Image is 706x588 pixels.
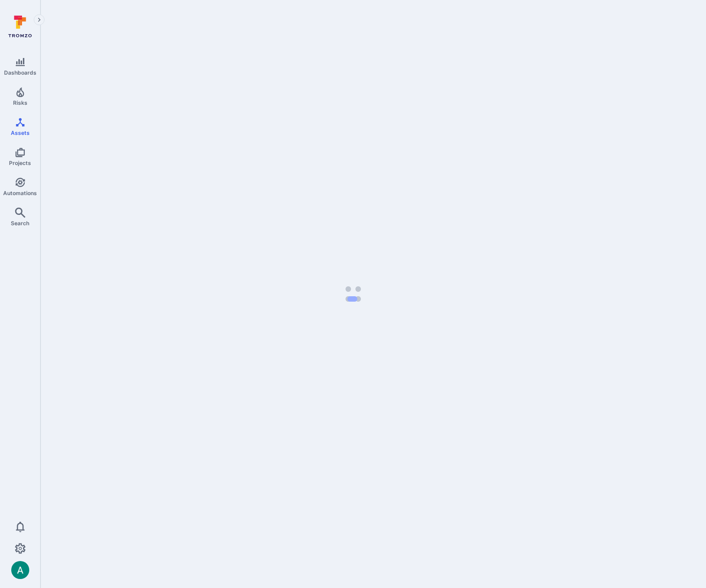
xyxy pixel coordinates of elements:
span: Dashboards [4,69,36,76]
span: Search [11,220,29,227]
span: Projects [9,160,31,166]
div: Arjan Dehar [11,561,29,579]
span: Risks [13,99,27,106]
i: Expand navigation menu [36,16,42,24]
img: ACg8ocLSa5mPYBaXNx3eFu_EmspyJX0laNWN7cXOFirfQ7srZveEpg=s96-c [11,561,29,579]
button: Expand navigation menu [34,14,45,25]
span: Automations [3,190,37,196]
span: Assets [11,129,30,136]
